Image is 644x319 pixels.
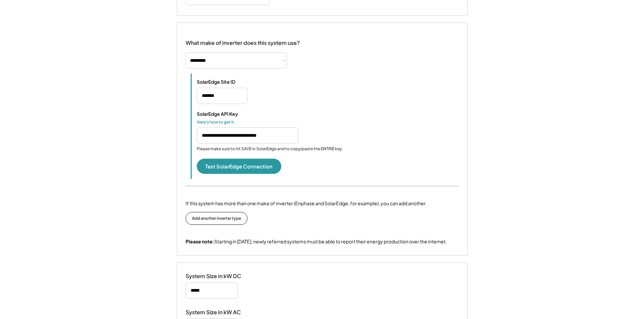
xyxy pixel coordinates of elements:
[197,119,264,125] div: Here's how to get it.
[197,79,264,85] div: SolarEdge Site ID
[186,238,447,245] div: Starting in [DATE], newly referred systems must be able to report their energy production over th...
[186,238,214,244] strong: Please note:
[186,309,253,316] div: System Size in kW AC
[186,200,427,207] div: If this system has more than one make of inverter (Enphase and SolarEdge, for example), you can a...
[186,33,300,48] div: What make of inverter does this system use?
[197,146,343,152] div: Please make sure to hit SAVE in SolarEdge and to copy/paste the ENTIRE key.
[197,159,281,174] button: Test SolarEdge Connection
[186,212,247,225] button: Add another inverter type
[186,273,253,280] div: System Size in kW DC
[197,111,264,117] div: SolarEdge API Key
